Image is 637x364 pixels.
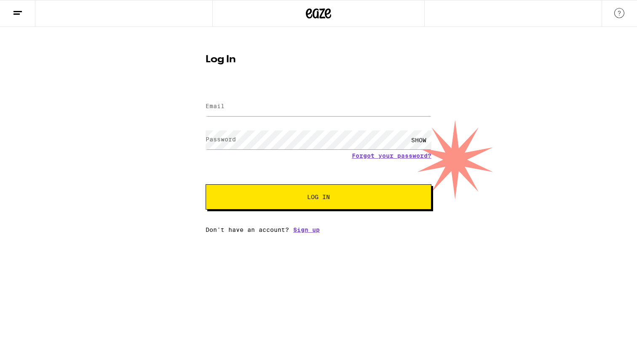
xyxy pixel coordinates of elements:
[206,55,431,65] h1: Log In
[206,226,431,233] div: Don't have an account?
[206,103,225,109] label: Email
[206,184,431,210] button: Log In
[406,130,431,149] div: SHOW
[293,226,320,233] a: Sign up
[206,97,431,116] input: Email
[307,194,330,200] span: Log In
[352,152,431,159] a: Forgot your password?
[206,136,236,143] label: Password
